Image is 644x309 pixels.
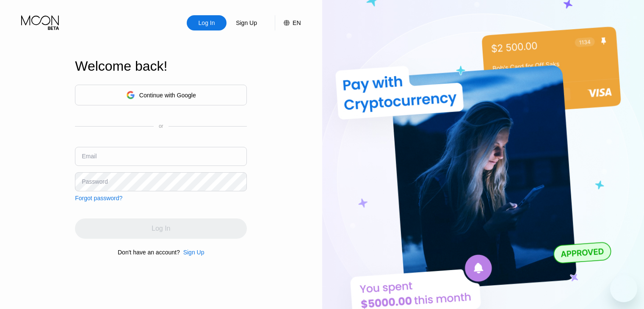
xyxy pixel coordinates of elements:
[75,195,122,201] div: Forgot password?
[293,19,301,26] div: EN
[75,85,247,105] div: Continue with Google
[183,249,205,256] div: Sign Up
[610,275,637,302] iframe: Button to launch messaging window
[187,15,227,30] div: Log In
[198,19,216,27] div: Log In
[227,15,266,30] div: Sign Up
[82,178,108,185] div: Password
[275,15,301,30] div: EN
[180,249,205,256] div: Sign Up
[139,92,196,99] div: Continue with Google
[82,153,97,160] div: Email
[235,19,258,27] div: Sign Up
[118,249,180,256] div: Don't have an account?
[159,123,163,129] div: or
[75,58,247,74] div: Welcome back!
